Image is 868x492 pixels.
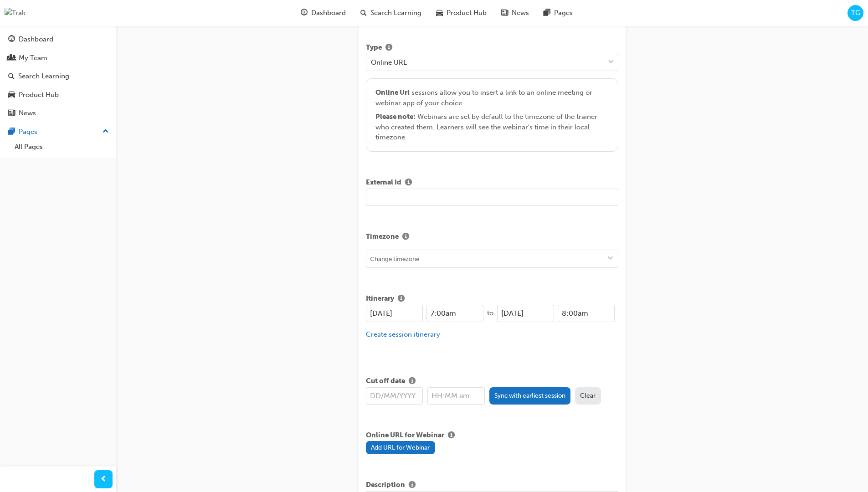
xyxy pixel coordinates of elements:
span: prev-icon [100,474,107,485]
a: pages-iconPages [536,4,580,22]
button: Clear [575,387,601,405]
span: info-icon [385,44,392,52]
div: Webinars are set by default to the timezone of the trainer who created them. Learners will see th... [375,112,609,143]
div: sessions allow you to insert a link to an online meeting or webinar app of your choice. [375,87,609,143]
button: DashboardMy TeamSearch LearningProduct HubNews [4,29,113,123]
span: people-icon [8,54,15,62]
a: All Pages [11,140,113,154]
div: Search Learning [18,71,69,82]
button: Pages [4,123,113,140]
span: info-icon [405,179,412,187]
div: Dashboard [19,34,53,45]
button: TG [847,5,863,21]
div: News [19,108,36,118]
span: car-icon [436,7,443,19]
span: Please note : [375,113,416,121]
span: info-icon [409,378,416,386]
button: Show info [382,42,396,54]
span: Timezone [366,231,399,243]
button: Show info [399,231,413,243]
span: Description [366,480,405,491]
input: HH:MM am [558,305,615,322]
a: My Team [4,50,113,67]
img: Trak [5,8,26,18]
a: Search Learning [4,68,113,85]
span: search-icon [360,7,367,19]
button: Show info [405,376,419,387]
span: Search Learning [370,8,421,18]
a: Product Hub [4,87,113,103]
span: down-icon [608,56,614,68]
span: news-icon [8,109,15,118]
span: search-icon [8,72,15,81]
button: toggle menu [603,250,618,267]
div: to [483,308,497,318]
span: pages-icon [8,128,15,136]
span: down-icon [607,255,614,263]
input: DD/MM/YYYY [366,305,423,322]
a: News [4,105,113,122]
span: news-icon [501,7,508,19]
span: guage-icon [8,36,15,44]
span: info-icon [448,432,455,440]
div: My Team [19,53,47,63]
span: Cut off date [366,376,405,387]
a: search-iconSearch Learning [353,4,429,22]
span: up-icon [103,126,109,138]
a: news-iconNews [494,4,536,22]
button: Create session itinerary [366,329,440,340]
span: Online URL for Webinar [366,430,444,441]
span: Pages [554,8,573,18]
span: pages-icon [544,7,550,19]
span: info-icon [398,295,405,303]
input: DD/MM/YYYY [497,305,554,322]
div: Product Hub [19,90,59,100]
button: Show info [394,293,408,305]
span: TG [851,8,860,18]
a: guage-iconDashboard [293,4,353,22]
input: DD/MM/YYYY [366,387,423,405]
span: External Id [366,177,401,189]
span: info-icon [409,482,416,490]
span: Itinerary [366,293,394,305]
span: Product Hub [447,8,487,18]
span: Dashboard [311,8,346,18]
button: Show info [401,177,416,189]
button: Show info [405,480,419,491]
input: HH:MM am [426,305,483,322]
span: Online Url [375,88,410,97]
button: Add URL for Webinar [366,441,435,454]
span: guage-icon [301,7,308,19]
input: Change timezone [366,250,618,267]
a: car-iconProduct Hub [429,4,494,22]
span: Type [366,42,382,54]
a: Dashboard [4,31,113,48]
div: Online URL [371,57,407,67]
span: car-icon [8,91,15,99]
input: HH:MM am [427,387,484,405]
button: Show info [444,430,458,441]
span: info-icon [402,233,409,241]
div: Pages [19,127,37,137]
button: Sync with earliest session [489,387,571,405]
span: News [512,8,529,18]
